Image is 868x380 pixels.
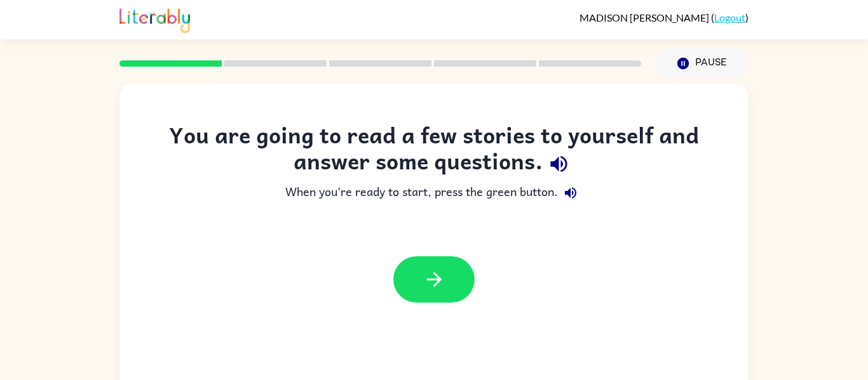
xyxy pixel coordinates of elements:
div: ( ) [580,11,749,23]
div: When you're ready to start, press the green button. [145,180,723,206]
a: Logout [714,11,745,23]
img: Literably [119,5,190,33]
span: MADISON [PERSON_NAME] [580,11,711,23]
button: Pause [656,49,749,78]
div: You are going to read a few stories to yourself and answer some questions. [145,122,723,180]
